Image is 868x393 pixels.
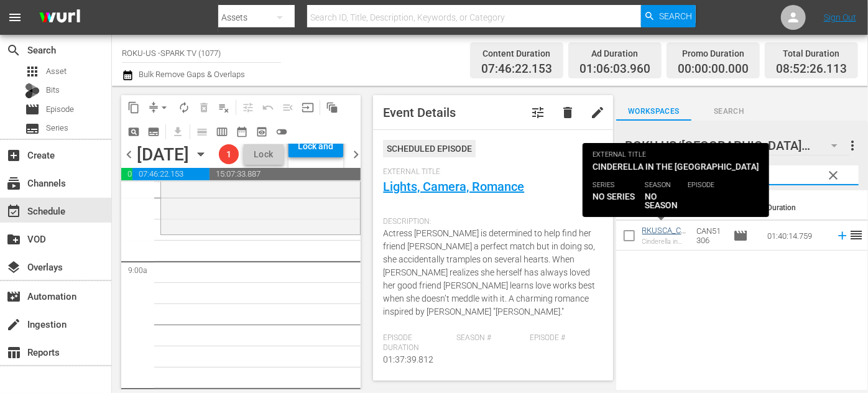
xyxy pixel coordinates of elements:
span: 1 [219,149,239,159]
span: Schedule [6,204,21,219]
span: compress [147,101,160,114]
div: Content Duration [481,45,552,62]
span: reorder [849,228,864,243]
span: Week Calendar View [212,122,232,142]
span: Episode [46,103,74,116]
button: more_vert [846,131,861,160]
div: Scheduled Episode [383,140,476,157]
span: Create Series Block [144,122,164,142]
button: Search [641,5,696,27]
span: 01:37:39.812 [383,354,433,364]
span: Channels [6,176,21,191]
td: CAN51306 [691,221,728,251]
span: Episode Duration [383,333,450,353]
span: Revert to Primary Episode [258,98,278,118]
span: Episode [25,102,40,117]
span: Episode [733,228,748,243]
span: Copy Lineup [124,98,144,118]
span: Workspaces [616,105,692,118]
div: Bits [25,83,40,98]
span: Update Metadata from Key Asset [298,98,318,118]
span: pageview_outlined [127,126,140,138]
span: content_copy [127,101,140,114]
span: Remove Gaps & Overlaps [144,98,174,118]
div: ROKU US/[GEOGRAPHIC_DATA] [626,128,849,163]
span: Day Calendar View [188,119,212,144]
span: 01:06:03.960 [579,62,650,76]
span: Create [6,148,21,163]
span: Bulk Remove Gaps & Overlaps [137,70,245,79]
span: Asset [46,65,67,78]
span: chevron_right [348,147,364,162]
th: Duration [760,190,834,225]
span: Actress [PERSON_NAME] is determined to help find her friend [PERSON_NAME] a perfect match but in ... [383,228,595,317]
span: toggle_off [275,126,288,138]
span: autorenew_outlined [178,101,190,114]
span: more_vert [846,138,861,153]
button: tune [524,98,553,127]
div: Ad Duration [579,45,650,62]
td: 01:40:14.759 [762,221,831,251]
span: Create Search Block [124,122,144,142]
span: Ingestion [6,317,21,332]
span: input [302,101,314,114]
span: Search [659,5,692,27]
span: Automation [6,289,21,304]
div: Total Duration [776,45,847,62]
span: Fill episodes with ad slates [278,98,298,118]
span: Search [691,105,767,118]
button: delete [553,98,583,127]
span: 08:52:26.113 [776,62,847,76]
button: Lock and Publish [289,135,343,157]
span: Description: [383,217,596,227]
span: Season # [456,333,524,343]
span: Lock [249,148,279,161]
th: Ext. ID [688,190,725,225]
span: subtitles_outlined [147,126,160,138]
button: Lock [244,144,284,165]
span: Refresh All Search Blocks [318,95,342,119]
span: playlist_remove_outlined [218,101,230,114]
span: calendar_view_week_outlined [216,126,228,138]
span: Episode # [530,333,597,343]
span: 07:46:22.153 [481,62,552,76]
span: Clear Lineup [214,98,234,118]
span: edit [591,105,606,120]
span: Asset [25,64,40,79]
span: Reports [6,345,21,360]
div: [DATE] [137,144,189,165]
a: Lights, Camera, Romance [383,179,524,194]
button: clear [823,165,843,185]
span: Loop Content [174,98,194,118]
a: RKUSCA_CinderellaInTheCaribbean [642,226,686,254]
span: Select an event to delete [194,98,214,118]
a: Sign Out [824,12,856,22]
span: menu [7,10,22,25]
span: Download as CSV [164,119,188,144]
div: Cinderella in the [GEOGRAPHIC_DATA] [642,238,687,246]
span: Series [25,121,40,136]
span: 07:46:22.153 [132,168,210,180]
span: Overlays [6,260,21,275]
button: edit [583,98,613,127]
span: chevron_left [121,147,137,162]
span: delete [561,105,576,120]
div: Promo Duration [678,45,749,62]
span: Search [6,43,21,58]
img: ans4CAIJ8jUAAAAAAAAAAAAAAAAAAAAAAAAgQb4GAAAAAAAAAAAAAAAAAAAAAAAAJMjXAAAAAAAAAAAAAAAAAAAAAAAAgAT5G... [30,3,90,32]
span: 01:06:03.960 [121,168,132,180]
span: Bits [46,84,60,96]
span: clear [826,168,841,183]
span: date_range_outlined [236,126,248,138]
span: 00:00:00.000 [678,62,749,76]
th: Type [726,190,760,225]
span: auto_awesome_motion_outlined [326,101,338,114]
span: Customize Event [531,105,546,120]
span: Event Details [383,105,456,120]
span: Series [46,122,68,134]
span: arrow_drop_down [158,101,170,114]
div: Lock and Publish [295,135,337,157]
svg: Add to Schedule [836,229,849,243]
span: External Title [383,167,596,177]
span: VOD [6,232,21,247]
